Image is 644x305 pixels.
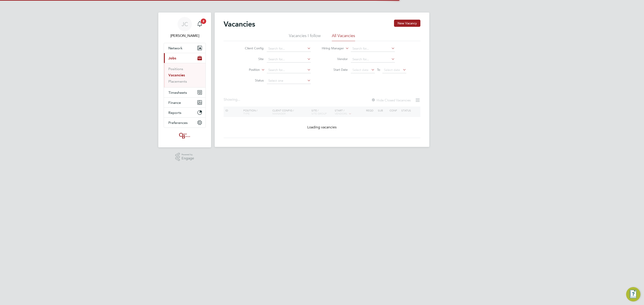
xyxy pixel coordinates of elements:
a: JC[PERSON_NAME] [164,17,206,38]
span: Engage [182,157,194,160]
label: Start Date [322,68,348,72]
button: Timesheets [164,88,205,97]
a: Vacancies [168,73,185,77]
span: Powered by [182,153,194,157]
button: Reports [164,108,205,117]
label: Status [238,78,264,82]
span: James Crawley [164,33,206,38]
label: Client Config [238,46,264,50]
span: To [376,67,381,73]
div: Jobs [164,63,205,87]
span: ... [237,97,240,102]
input: Search for... [267,56,311,63]
label: Vendor [322,57,348,61]
span: Reports [168,111,181,115]
label: Hide Closed Vacancies [371,98,411,102]
span: Finance [168,100,181,105]
span: 2 [201,19,206,24]
label: Site [238,57,264,61]
button: Preferences [164,118,205,127]
button: Finance [164,98,205,107]
li: All Vacancies [332,33,355,41]
div: Showing [224,97,241,102]
span: Select date [384,68,400,72]
label: Hiring Manager [318,46,344,51]
a: Positions [168,67,183,71]
input: Search for... [267,67,311,73]
img: oneillandbrennan-logo-retina.png [178,132,191,139]
span: Preferences [168,121,188,125]
label: Position [234,68,260,72]
span: Jobs [168,56,176,60]
button: Jobs [164,53,205,63]
a: Go to home page [164,132,206,139]
span: Network [168,46,182,50]
a: 2 [195,17,204,31]
h2: Vacancies [224,20,255,29]
span: Select date [352,68,369,72]
a: Powered byEngage [175,153,194,161]
input: Search for... [351,46,395,52]
button: New Vacancy [394,20,420,27]
li: Vacancies I follow [289,33,321,41]
button: Engage Resource Center [626,287,640,301]
nav: Main navigation [158,13,211,147]
span: Timesheets [168,90,187,95]
a: Placements [168,79,187,84]
span: JC [182,21,188,27]
input: Search for... [351,56,395,63]
input: Select one [267,78,311,84]
button: Network [164,43,205,53]
input: Search for... [267,46,311,52]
